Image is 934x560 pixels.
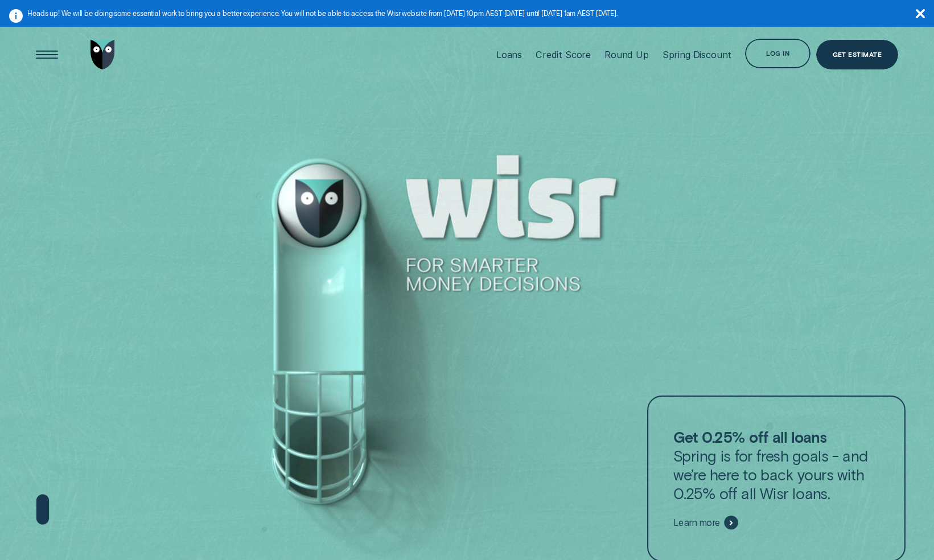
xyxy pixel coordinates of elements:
div: Round Up [604,49,649,60]
button: Log in [745,39,810,68]
button: Open Menu [32,40,62,69]
div: Loans [496,49,522,60]
div: Credit Score [536,49,591,60]
strong: Get 0.25% off all loans [673,427,826,446]
a: Credit Score [536,22,591,87]
p: Spring is for fresh goals - and we’re here to back yours with 0.25% off all Wisr loans. [673,427,880,503]
a: Get Estimate [816,40,898,69]
a: Loans [496,22,522,87]
span: Learn more [673,517,721,528]
img: Wisr [90,40,115,69]
a: Spring Discount [663,22,732,87]
a: Round Up [604,22,649,87]
div: Spring Discount [663,49,732,60]
a: Go to home page [88,22,117,87]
